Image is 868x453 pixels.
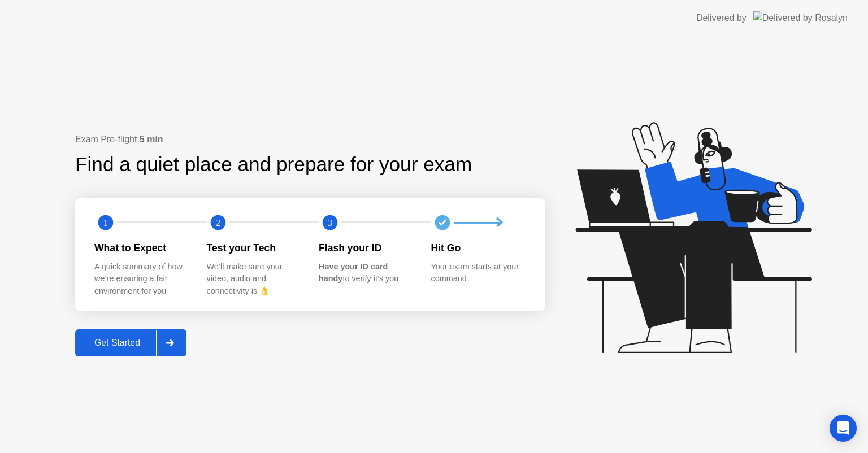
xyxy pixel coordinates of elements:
div: Find a quiet place and prepare for your exam [75,150,474,180]
div: Flash your ID [319,241,413,255]
text: 3 [328,217,332,228]
b: 5 min [140,134,163,144]
div: to verify it’s you [319,261,413,285]
div: What to Expect [94,241,189,255]
div: Delivered by [696,11,747,25]
div: Test your Tech [207,241,301,255]
div: Your exam starts at your command [431,261,526,285]
text: 2 [215,217,220,228]
div: A quick summary of how we’re ensuring a fair environment for you [94,261,189,298]
text: 1 [103,217,108,228]
div: We’ll make sure your video, audio and connectivity is 👌 [207,261,301,298]
button: Get Started [75,329,186,356]
div: Get Started [79,338,156,348]
img: Delivered by Rosalyn [753,11,848,24]
div: Open Intercom Messenger [830,415,857,442]
b: Have your ID card handy [319,262,388,284]
div: Hit Go [431,241,526,255]
div: Exam Pre-flight: [75,133,545,146]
